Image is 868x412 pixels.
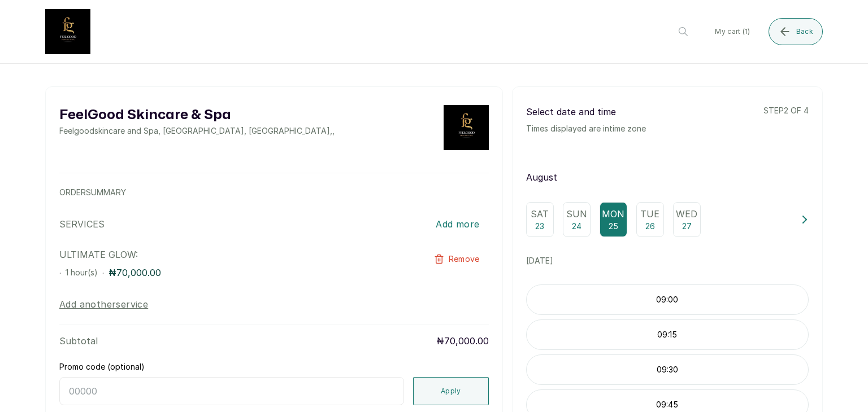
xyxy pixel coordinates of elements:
p: Mon [602,207,624,221]
p: ₦70,000.00 [108,266,161,279]
p: 09:45 [527,399,808,410]
p: Wed [676,207,697,221]
button: Remove [425,248,489,270]
p: 25 [609,221,618,232]
button: My cart (1) [706,18,759,45]
p: 23 [535,221,544,232]
p: Sun [566,207,587,221]
button: Add more [427,212,488,236]
p: Sat [531,207,549,221]
p: SERVICES [59,217,105,231]
p: 27 [682,221,692,232]
h2: FeelGood Skincare & Spa [59,105,335,125]
p: ULTIMATE GLOW: [59,248,403,261]
p: ₦70,000.00 [436,334,489,348]
p: 09:15 [527,329,808,340]
p: ORDER SUMMARY [59,187,489,198]
button: Add anotherservice [59,297,148,311]
img: business logo [45,9,90,54]
span: Remove [449,253,480,265]
span: Back [796,27,813,36]
button: Apply [413,377,489,405]
p: step 2 of 4 [763,105,809,116]
p: 09:30 [527,364,808,375]
img: business logo [444,105,489,150]
p: 09:00 [527,294,808,305]
p: 26 [645,221,655,232]
p: [DATE] [526,255,809,266]
button: Back [769,18,823,45]
input: 00000 [59,377,404,405]
label: Promo code (optional) [59,361,145,372]
p: Feelgoodskincare and Spa, [GEOGRAPHIC_DATA], [GEOGRAPHIC_DATA] , , [59,125,335,137]
p: August [526,170,809,184]
p: 24 [572,221,581,232]
p: Subtotal [59,334,98,348]
p: Select date and time [526,105,646,119]
span: 1 hour(s) [66,268,98,277]
p: Tue [640,207,659,221]
div: · · [59,266,403,279]
p: Times displayed are in time zone [526,123,646,134]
